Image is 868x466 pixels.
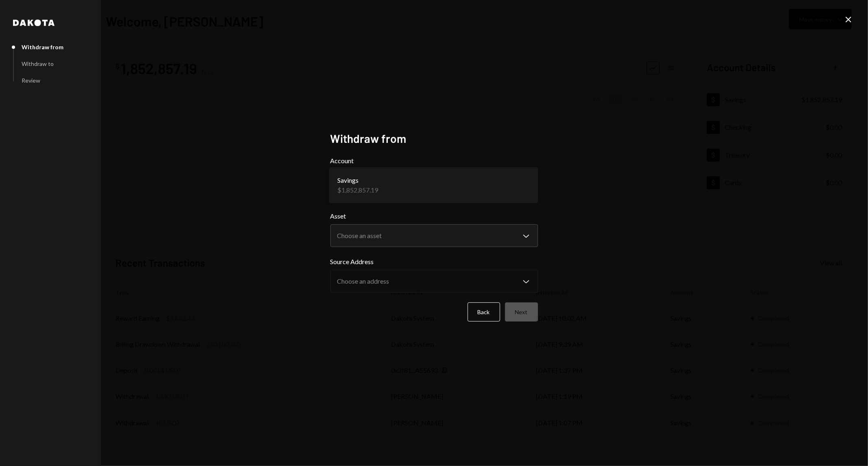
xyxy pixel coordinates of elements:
[22,44,63,50] div: Withdraw from
[330,257,538,267] label: Source Address
[337,175,378,185] div: Savings
[468,302,500,322] button: Back
[330,224,538,247] button: Asset
[22,77,40,84] div: Review
[330,156,538,166] label: Account
[330,131,538,147] h2: Withdraw from
[22,60,54,67] div: Withdraw to
[330,211,538,221] label: Asset
[330,270,538,293] button: Source Address
[337,185,378,195] div: $1,852,857.19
